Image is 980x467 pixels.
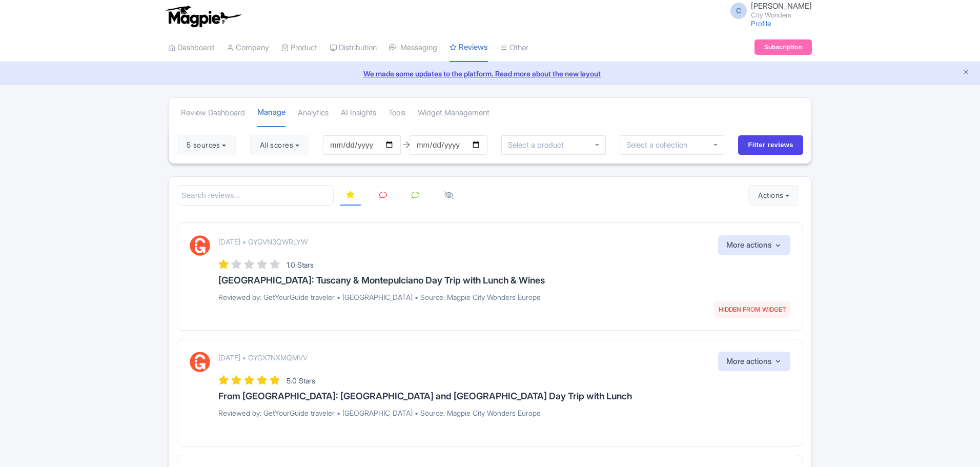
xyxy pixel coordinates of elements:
[227,34,269,62] a: Company
[281,34,317,62] a: Product
[730,3,747,19] span: C
[724,2,812,18] a: C [PERSON_NAME] City Wonders
[218,391,790,401] h3: From [GEOGRAPHIC_DATA]: [GEOGRAPHIC_DATA] and [GEOGRAPHIC_DATA] Day Trip with Lunch
[500,34,528,62] a: Other
[754,39,812,55] a: Subscription
[751,1,812,11] span: [PERSON_NAME]
[190,352,210,372] img: GetYourGuide Logo
[177,135,236,155] button: 5 sources
[341,99,376,127] a: AI Insights
[6,68,974,79] a: We made some updates to the platform. Read more about the new layout
[218,236,308,247] p: [DATE] • GYGVN3QWRLYW
[748,185,799,206] button: Actions
[330,34,377,62] a: Distribution
[450,33,488,63] a: Reviews
[718,235,790,255] button: More actions
[250,135,309,155] button: All scores
[218,352,308,363] p: [DATE] • GYGX7NXMQMVV
[962,67,970,79] button: Close announcement
[287,376,315,385] span: 5.0 Stars
[190,235,210,256] img: GetYourGuide Logo
[389,99,405,127] a: Tools
[168,34,214,62] a: Dashboard
[218,275,790,286] h3: [GEOGRAPHIC_DATA]: Tuscany & Montepulciano Day Trip with Lunch & Wines
[418,99,489,127] a: Widget Management
[751,19,771,28] a: Profile
[738,135,803,155] input: Filter reviews
[177,185,334,206] input: Search reviews...
[508,140,569,150] input: Select a product
[718,352,790,372] button: More actions
[218,292,790,302] p: Reviewed by: GetYourGuide traveler • [GEOGRAPHIC_DATA] • Source: Magpie City Wonders Europe
[298,99,329,127] a: Analytics
[714,301,790,318] span: HIDDEN FROM WIDGET
[287,260,314,269] span: 1.0 Stars
[626,140,695,150] input: Select a collection
[163,5,242,28] img: logo-ab69f6fb50320c5b225c76a69d11143b.png
[389,34,437,62] a: Messaging
[181,99,245,127] a: Review Dashboard
[218,408,790,418] p: Reviewed by: GetYourGuide traveler • [GEOGRAPHIC_DATA] • Source: Magpie City Wonders Europe
[257,98,285,128] a: Manage
[751,12,812,18] small: City Wonders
